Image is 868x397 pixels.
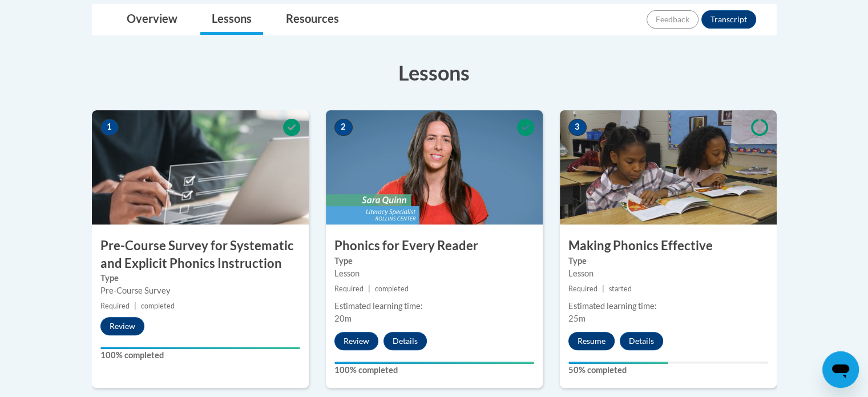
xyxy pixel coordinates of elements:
[334,314,352,323] span: 20m
[568,119,587,136] span: 3
[200,5,263,35] a: Lessons
[326,237,543,255] h3: Phonics for Every Reader
[568,332,615,350] button: Resume
[100,349,300,362] label: 100% completed
[602,284,604,293] span: |
[100,119,119,136] span: 1
[568,314,586,323] span: 25m
[560,110,777,224] img: Course Image
[383,332,427,350] button: Details
[141,302,175,310] span: completed
[334,364,534,376] label: 100% completed
[100,302,130,310] span: Required
[609,284,632,293] span: started
[92,110,309,224] img: Course Image
[334,119,353,136] span: 2
[100,317,144,335] button: Review
[334,255,534,267] label: Type
[560,237,777,255] h3: Making Phonics Effective
[92,58,777,87] h3: Lessons
[568,267,768,280] div: Lesson
[568,364,768,376] label: 50% completed
[115,5,189,35] a: Overview
[92,237,309,272] h3: Pre-Course Survey for Systematic and Explicit Phonics Instruction
[134,302,136,310] span: |
[620,332,663,350] button: Details
[647,10,699,29] button: Feedback
[334,267,534,280] div: Lesson
[334,284,364,293] span: Required
[375,284,409,293] span: completed
[568,284,597,293] span: Required
[568,362,668,364] div: Your progress
[334,332,378,350] button: Review
[100,347,300,349] div: Your progress
[100,284,300,297] div: Pre-Course Survey
[368,284,370,293] span: |
[568,255,768,267] label: Type
[334,300,534,312] div: Estimated learning time:
[822,351,859,388] iframe: Button to launch messaging window
[701,10,756,29] button: Transcript
[334,362,534,364] div: Your progress
[568,300,768,312] div: Estimated learning time:
[274,5,350,35] a: Resources
[326,110,543,224] img: Course Image
[100,272,300,284] label: Type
